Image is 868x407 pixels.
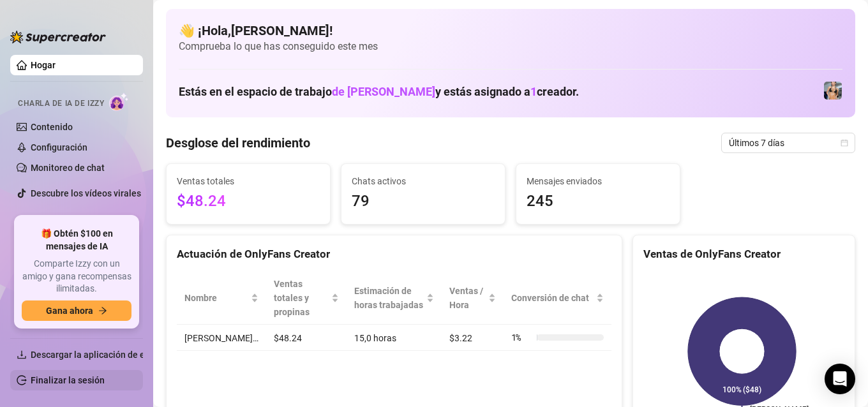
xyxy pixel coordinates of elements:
[352,192,370,210] font: 79
[274,333,302,343] font: $48.24
[527,176,602,186] font: Mensajes enviados
[184,333,258,343] font: [PERSON_NAME]…
[354,333,396,343] font: 15,0 horas
[824,82,842,100] img: Verónica
[516,331,521,343] font: %
[435,85,530,98] font: y estás asignado a
[179,85,332,98] font: Estás en el espacio de trabajo
[41,228,113,251] font: 🎁 Obtén $100 en mensajes de IA
[329,23,333,38] font: !
[442,272,504,325] th: Ventas / Hora
[177,176,234,186] font: Ventas totales
[504,272,611,325] th: Conversión de chat
[22,258,131,293] font: Comparte Izzy con un amigo y gana recompensas ilimitadas.
[31,188,141,198] a: Descubre los vídeos virales
[31,142,87,152] a: Configuración
[729,133,848,152] span: Últimos 7 días
[537,85,579,98] font: creador.
[729,138,784,148] font: Últimos 7 días
[179,40,378,52] font: Comprueba lo que has conseguido este mes
[184,293,217,303] font: Nombre
[825,364,855,394] div: Abrir Intercom Messenger
[17,350,27,360] span: descargar
[643,248,781,260] font: Ventas de OnlyFans Creator
[166,135,310,151] font: Desglose del rendimiento
[530,85,537,98] font: 1
[332,85,435,98] font: de [PERSON_NAME]
[177,248,330,260] font: Actuación de OnlyFans Creator
[31,350,179,360] font: Descargar la aplicación de escritorio
[266,272,347,325] th: Ventas totales y propinas
[841,139,848,147] span: calendario
[18,99,104,108] font: Charla de IA de Izzy
[352,176,406,186] font: Chats activos
[46,306,93,316] font: Gana ahora
[527,192,553,210] font: 245
[511,331,516,343] font: 1
[231,23,329,38] font: [PERSON_NAME]
[177,272,266,325] th: Nombre
[274,279,310,317] font: Ventas totales y propinas
[22,300,131,321] button: Gana ahoraflecha derecha
[31,375,105,385] a: Finalizar la sesión
[109,93,129,111] img: Charla de IA
[449,286,483,310] font: Ventas / Hora
[10,31,106,43] img: logo-BBDzfeDw.svg
[98,306,107,315] span: flecha derecha
[511,293,589,303] font: Conversión de chat
[179,23,231,38] font: 👋 ¡Hola,
[31,122,73,132] a: Contenido
[31,163,105,173] a: Monitoreo de chat
[354,286,423,310] font: Estimación de horas trabajadas
[449,333,472,343] font: $3.22
[177,192,226,210] font: $48.24
[31,60,56,70] a: Hogar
